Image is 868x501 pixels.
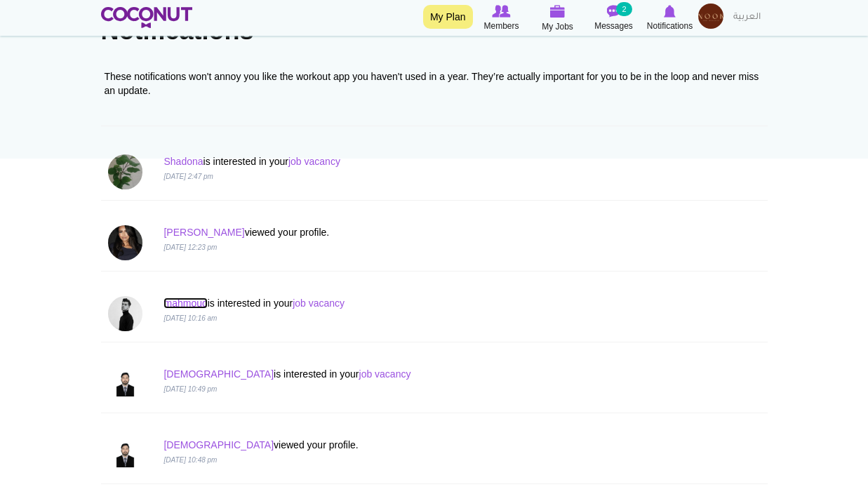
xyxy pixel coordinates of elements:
[163,154,592,168] p: is interested in your
[359,368,411,380] a: job vacancy
[163,385,217,393] i: [DATE] 10:49 pm
[483,19,519,33] span: Members
[105,69,764,98] div: These notifications won't annoy you like the workout app you haven't used in a year. They’re actu...
[163,173,213,180] i: [DATE] 2:47 pm
[474,4,530,33] a: Browse Members Members
[647,19,693,33] span: Notifications
[594,19,633,33] span: Messages
[616,2,632,16] small: 2
[163,298,207,309] a: mahmoud
[163,314,217,322] i: [DATE] 10:16 am
[642,4,698,33] a: Notifications Notifications
[163,156,203,167] a: Shadona
[163,227,244,238] a: [PERSON_NAME]
[530,4,586,34] a: My Jobs My Jobs
[664,5,676,18] img: Notifications
[726,4,768,32] a: العربية
[163,368,274,380] a: [DEMOGRAPHIC_DATA]
[550,5,566,18] img: My Jobs
[163,296,592,310] p: is interested in your
[101,17,768,45] h1: Notifications
[492,5,510,18] img: Browse Members
[586,4,642,33] a: Messages Messages 2
[293,298,345,309] a: job vacancy
[101,7,193,28] img: Home
[607,5,621,18] img: Messages
[163,367,592,381] p: is interested in your
[163,439,274,450] a: [DEMOGRAPHIC_DATA]
[542,20,573,34] span: My Jobs
[163,225,592,239] p: viewed your profile.
[288,156,340,167] a: job vacancy
[163,456,217,464] i: [DATE] 10:48 pm
[163,438,592,452] p: viewed your profile.
[163,243,217,251] i: [DATE] 12:23 pm
[423,5,473,29] a: My Plan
